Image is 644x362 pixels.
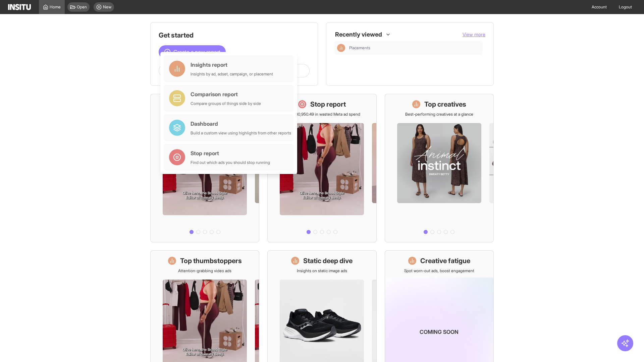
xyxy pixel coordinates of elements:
[463,31,485,38] button: View more
[349,45,480,51] span: Placements
[191,130,291,136] div: Build a custom view using highlights from other reports
[191,149,270,157] div: Stop report
[337,44,345,52] div: Insights
[283,112,360,117] p: Save £30,950.49 in wasted Meta ad spend
[191,120,291,128] div: Dashboard
[191,61,273,69] div: Insights report
[191,160,270,165] div: Find out which ads you should stop running
[50,4,61,10] span: Home
[191,90,261,98] div: Comparison report
[159,45,226,59] button: Create a new report
[310,100,346,109] h1: Stop report
[424,100,466,109] h1: Top creatives
[178,268,231,274] p: Attention-grabbing video ads
[8,4,31,10] img: Logo
[180,256,242,265] h1: Top thumbstoppers
[150,94,259,242] a: What's live nowSee all active ads instantly
[267,94,376,242] a: Stop reportSave £30,950.49 in wasted Meta ad spend
[463,32,485,37] span: View more
[405,112,473,117] p: Best-performing creatives at a glance
[159,31,310,40] h1: Get started
[191,101,261,106] div: Compare groups of things side by side
[77,4,87,10] span: Open
[349,45,370,51] span: Placements
[191,71,273,77] div: Insights by ad, adset, campaign, or placement
[303,256,353,265] h1: Static deep dive
[103,4,111,10] span: New
[173,48,220,56] span: Create a new report
[297,268,347,274] p: Insights on static image ads
[385,94,494,242] a: Top creativesBest-performing creatives at a glance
